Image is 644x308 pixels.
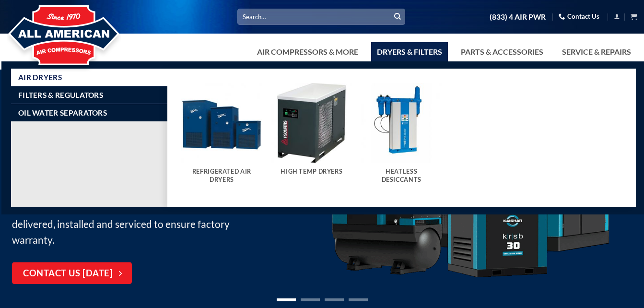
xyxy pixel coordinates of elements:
a: Visit product category Heatless Desiccants [361,83,442,193]
li: Page dot 2 [301,298,320,301]
li: Page dot 4 [349,298,368,301]
li: Page dot 3 [325,298,344,301]
h5: Heatless Desiccants [366,168,437,184]
input: Search… [237,9,405,24]
a: Visit product category Refrigerated Air Dryers [181,83,262,193]
button: Submit [390,10,405,24]
li: Page dot 1 [277,298,296,301]
a: Service & Repairs [556,42,637,61]
a: (833) 4 AIR PWR [490,9,546,25]
a: Contact Us [DATE] [12,262,132,284]
img: Kaishan [328,99,612,280]
h5: High Temp Dryers [276,168,347,176]
img: Refrigerated Air Dryers [181,83,262,164]
a: Parts & Accessories [455,42,549,61]
span: Air Dryers [18,73,62,81]
img: High Temp Dryers [271,83,352,164]
span: Oil Water Separators [18,109,107,117]
a: Contact Us [559,9,599,24]
img: Heatless Desiccants [361,83,442,164]
a: Air Compressors & More [251,42,364,61]
span: Filters & Regulators [18,91,103,99]
a: Dryers & Filters [371,42,448,61]
a: Login [614,11,620,23]
h5: Refrigerated Air Dryers [186,168,257,184]
span: Contact Us [DATE] [23,267,113,281]
a: Visit product category High Temp Dryers [271,83,352,185]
